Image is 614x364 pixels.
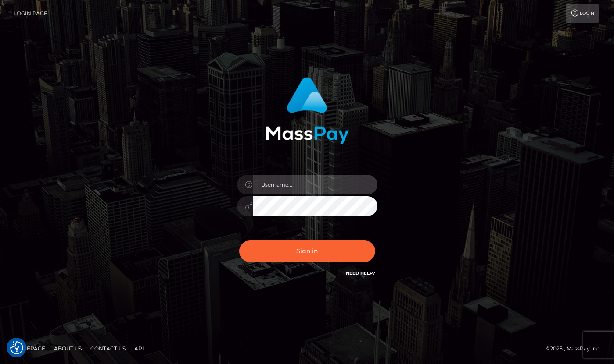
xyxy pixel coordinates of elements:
a: Homepage [10,342,49,355]
div: © 2025 , MassPay Inc. [546,344,607,353]
button: Consent Preferences [10,341,23,354]
a: Need Help? [346,270,375,276]
button: Sign in [239,240,375,262]
a: Contact Us [87,342,129,355]
a: Login Page [14,4,47,23]
img: Revisit consent button [10,341,23,354]
input: Username... [253,175,377,194]
img: MassPay Login [266,77,349,144]
a: Login [566,4,599,23]
a: About Us [50,342,85,355]
a: API [131,342,147,355]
